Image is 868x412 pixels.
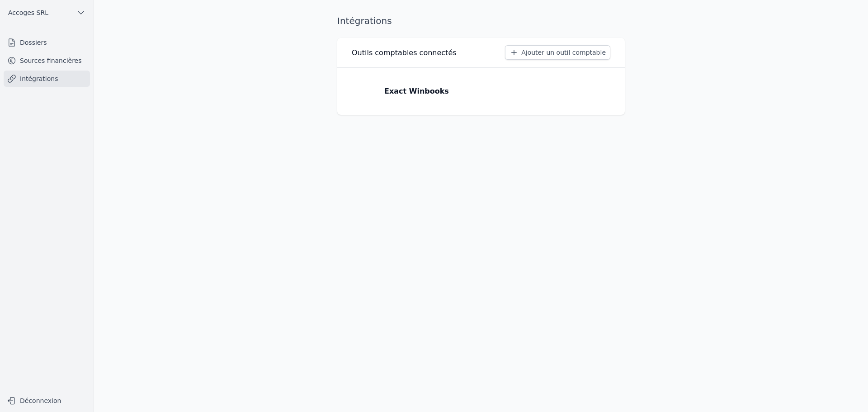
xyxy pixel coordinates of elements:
a: Intégrations [4,71,90,87]
a: Sources financières [4,52,90,69]
p: Exact Winbooks [384,86,449,97]
button: Accoges SRL [4,5,90,20]
span: Accoges SRL [8,8,48,17]
a: Dossiers [4,34,90,51]
h3: Outils comptables connectés [352,47,457,58]
h1: Intégrations [337,14,392,27]
a: Exact Winbooks [352,75,610,108]
button: Ajouter un outil comptable [505,45,610,60]
button: Déconnexion [4,393,90,408]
